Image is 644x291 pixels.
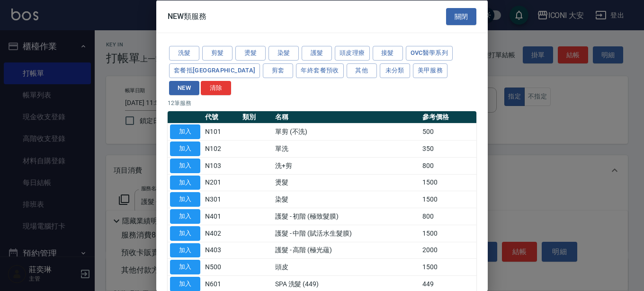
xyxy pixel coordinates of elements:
button: 剪套 [263,63,293,78]
button: 燙髮 [235,46,266,61]
button: 加入 [170,243,200,257]
button: 其他 [347,63,377,78]
td: 1500 [420,225,476,242]
td: N401 [203,208,240,225]
th: 名稱 [273,111,420,123]
td: 洗+剪 [273,157,420,174]
td: 染髮 [273,191,420,208]
button: 未分類 [380,63,410,78]
button: 清除 [201,80,231,95]
td: 350 [420,140,476,157]
button: 加入 [170,226,200,240]
button: NEW [169,80,199,95]
td: 800 [420,157,476,174]
td: N403 [203,242,240,259]
td: N201 [203,174,240,191]
button: 美甲服務 [413,63,448,78]
span: NEW類服務 [168,11,206,21]
button: 加入 [170,158,200,173]
td: N301 [203,191,240,208]
td: N402 [203,225,240,242]
td: 單剪 (不洗) [273,123,420,140]
button: ovc醫學系列 [406,46,453,61]
th: 類別 [240,111,273,123]
td: 1500 [420,258,476,275]
td: N500 [203,258,240,275]
td: 500 [420,123,476,140]
button: 加入 [170,260,200,274]
td: 護髮 - 初階 (極致髮膜) [273,208,420,225]
td: 護髮 - 中階 (賦活水生髮膜) [273,225,420,242]
th: 參考價格 [420,111,476,123]
td: 1500 [420,191,476,208]
button: 套餐抵[GEOGRAPHIC_DATA] [169,63,260,78]
button: 加入 [170,209,200,224]
button: 護髮 [302,46,332,61]
td: N101 [203,123,240,140]
button: 洗髮 [169,46,199,61]
td: 護髮 - 高階 (極光蘊) [273,242,420,259]
button: 染髮 [268,46,299,61]
th: 代號 [203,111,240,123]
button: 剪髮 [202,46,233,61]
button: 加入 [170,124,200,139]
td: N102 [203,140,240,157]
td: N103 [203,157,240,174]
td: 1500 [420,174,476,191]
button: 關閉 [446,8,476,25]
td: 頭皮 [273,258,420,275]
button: 加入 [170,141,200,156]
button: 加入 [170,175,200,190]
td: 2000 [420,242,476,259]
td: 800 [420,208,476,225]
td: 單洗 [273,140,420,157]
td: 燙髮 [273,174,420,191]
p: 12 筆服務 [168,99,476,107]
button: 加入 [170,192,200,207]
button: 頭皮理療 [335,46,370,61]
button: 接髮 [373,46,403,61]
button: 年終套餐預收 [296,63,343,78]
